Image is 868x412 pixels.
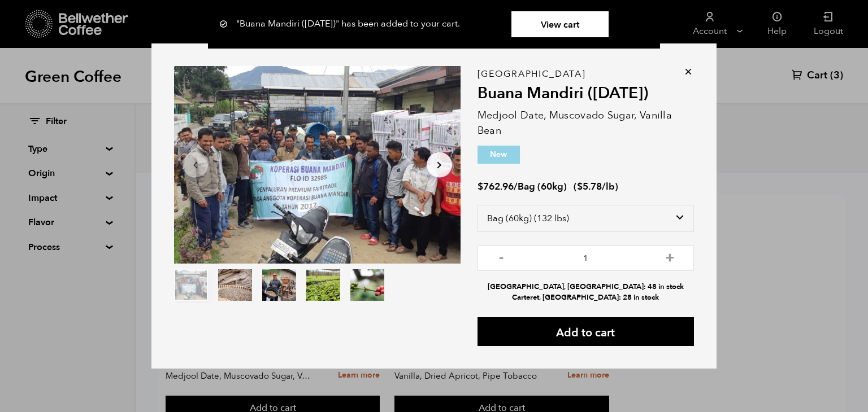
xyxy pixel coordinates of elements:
bdi: 5.78 [577,180,602,193]
button: Add to cart [478,317,694,346]
li: [GEOGRAPHIC_DATA], [GEOGRAPHIC_DATA]: 48 in stock [478,282,694,292]
h2: Buana Mandiri ([DATE]) [478,84,694,103]
p: New [478,146,520,164]
p: Medjool Date, Muscovado Sugar, Vanilla Bean [478,108,694,138]
span: $ [577,180,583,193]
li: Carteret, [GEOGRAPHIC_DATA]: 28 in stock [478,292,694,303]
span: $ [478,180,483,193]
button: + [663,251,677,262]
span: / [514,180,518,193]
span: ( ) [574,180,618,193]
span: Bag (60kg) [518,180,567,193]
button: - [494,251,509,262]
span: /lb [602,180,615,193]
bdi: 762.96 [478,180,514,193]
